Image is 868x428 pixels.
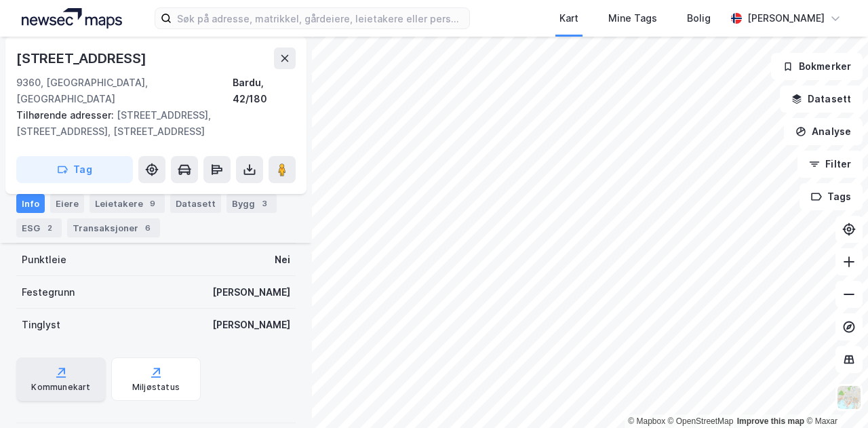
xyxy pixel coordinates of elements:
[22,317,60,333] div: Tinglyst
[22,8,122,28] img: logo.a4113a55bc3d86da70a041830d287a7e.svg
[212,317,290,333] div: [PERSON_NAME]
[233,75,296,107] div: Bardu, 42/180
[141,221,155,235] div: 6
[16,107,285,140] div: [STREET_ADDRESS], [STREET_ADDRESS], [STREET_ADDRESS]
[800,363,868,428] iframe: Chat Widget
[800,363,868,428] div: Kontrollprogram for chat
[687,10,711,26] div: Bolig
[559,10,578,26] div: Kart
[784,118,863,145] button: Analyse
[90,194,165,213] div: Leietakere
[16,109,117,121] span: Tilhørende adresser:
[668,416,734,426] a: OpenStreetMap
[146,197,159,210] div: 9
[800,183,863,210] button: Tags
[16,218,62,237] div: ESG
[797,151,863,178] button: Filter
[170,194,221,213] div: Datasett
[258,197,271,210] div: 3
[771,53,863,80] button: Bokmerker
[226,194,277,213] div: Bygg
[16,75,233,107] div: 9360, [GEOGRAPHIC_DATA], [GEOGRAPHIC_DATA]
[628,416,665,426] a: Mapbox
[22,252,66,268] div: Punktleie
[780,85,863,113] button: Datasett
[50,194,84,213] div: Eiere
[16,194,45,213] div: Info
[43,221,56,235] div: 2
[212,284,290,300] div: [PERSON_NAME]
[608,10,657,26] div: Mine Tags
[31,382,90,393] div: Kommunekart
[172,8,469,28] input: Søk på adresse, matrikkel, gårdeiere, leietakere eller personer
[747,10,825,26] div: [PERSON_NAME]
[22,284,75,300] div: Festegrunn
[275,252,290,268] div: Nei
[132,382,180,393] div: Miljøstatus
[67,218,160,237] div: Transaksjoner
[737,416,804,426] a: Improve this map
[16,156,133,183] button: Tag
[16,47,149,69] div: [STREET_ADDRESS]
